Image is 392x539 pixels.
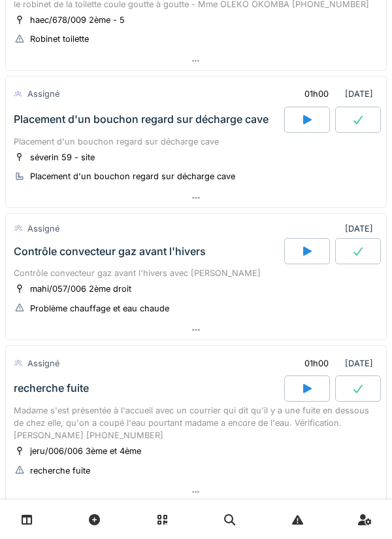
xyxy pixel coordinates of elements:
[293,82,378,106] div: [DATE]
[14,135,378,148] div: Placement d'un bouchon regard sur décharge cave
[14,113,269,126] div: Placement d'un bouchon regard sur décharge cave
[345,222,378,235] div: [DATE]
[304,357,329,370] div: 01h00
[14,267,378,279] div: Contrôle convecteur gaz avant l'hivers avec [PERSON_NAME]
[304,88,329,100] div: 01h00
[27,222,59,235] div: Assigné
[30,445,141,457] div: jeru/006/006 3ème et 4ème
[14,404,378,442] div: Madame s'est présentée à l'accueil avec un courrier qui dit qu'il y a une fuite en dessous de che...
[30,33,89,45] div: Robinet toilette
[30,170,235,183] div: Placement d'un bouchon regard sur décharge cave
[30,151,95,164] div: séverin 59 - site
[30,464,90,477] div: recherche fuite
[27,357,59,370] div: Assigné
[14,382,89,394] div: recherche fuite
[30,14,125,26] div: haec/678/009 2ème - 5
[293,351,378,375] div: [DATE]
[30,302,169,315] div: Problème chauffage et eau chaude
[30,283,131,295] div: mahi/057/006 2ème droit
[27,88,59,100] div: Assigné
[14,245,206,258] div: Contrôle convecteur gaz avant l'hivers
